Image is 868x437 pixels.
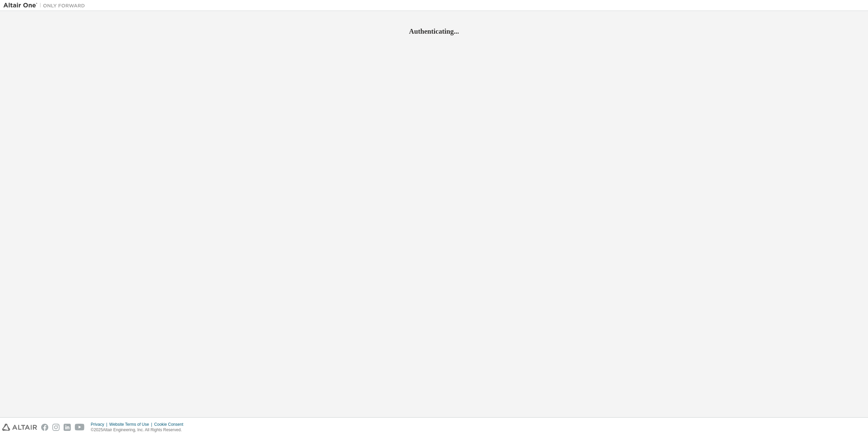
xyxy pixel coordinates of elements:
[3,2,88,9] img: Altair One
[64,424,71,431] img: linkedin.svg
[91,422,109,427] div: Privacy
[154,422,187,427] div: Cookie Consent
[75,424,85,431] img: youtube.svg
[3,27,865,36] h2: Authenticating...
[52,424,60,431] img: instagram.svg
[41,424,48,431] img: facebook.svg
[91,427,187,433] p: © 2025 Altair Engineering, Inc. All Rights Reserved.
[2,424,37,431] img: altair_logo.svg
[109,422,154,427] div: Website Terms of Use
